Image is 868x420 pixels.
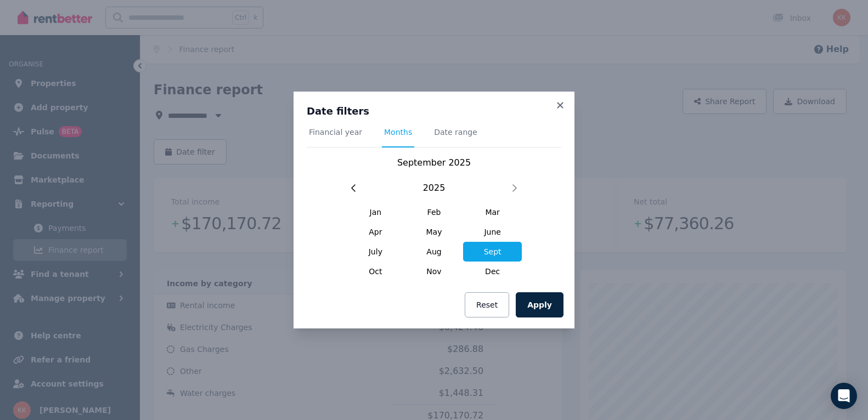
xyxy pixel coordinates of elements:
span: May [405,222,464,242]
div: Open Intercom Messenger [831,383,857,409]
span: Apr [346,222,405,242]
span: Dec [463,262,522,281]
span: Nov [405,262,464,281]
button: Apply [516,292,563,317]
span: June [463,222,522,242]
button: Reset [465,292,509,317]
span: Date range [434,127,477,138]
span: Months [384,127,412,138]
span: Mar [463,202,522,222]
span: 2025 [423,181,446,195]
h3: Date filters [307,105,561,118]
span: Financial year [309,127,362,138]
span: Feb [405,202,464,222]
span: July [346,242,405,262]
span: Jan [346,202,405,222]
nav: Tabs [307,127,561,147]
span: Oct [346,262,405,281]
span: Sept [463,242,522,262]
span: September 2025 [397,157,471,168]
span: Aug [405,242,464,262]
